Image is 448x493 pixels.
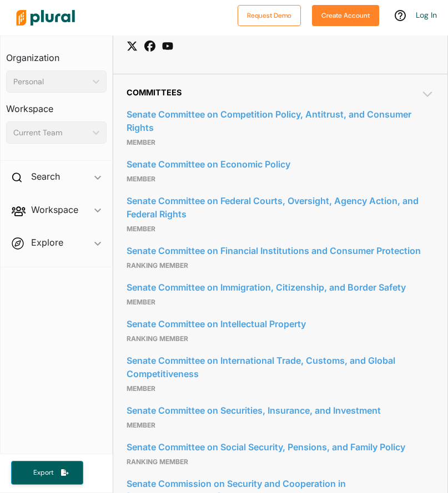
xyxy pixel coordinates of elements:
a: Senate Committee on Social Security, Pensions, and Family Policy [127,439,434,455]
span: Committees [127,88,182,97]
div: Current Team [13,127,88,139]
h2: Search [31,170,60,182]
button: Create Account [312,5,379,26]
div: Personal [13,76,88,88]
a: Senate Committee on Economic Policy [127,156,434,172]
a: Create Account [312,9,379,21]
p: Member [127,296,434,309]
a: Senate Committee on Securities, Insurance, and Investment [127,402,434,419]
a: Senate Committee on Financial Institutions and Consumer Protection [127,242,434,259]
a: Request Demo [238,9,301,21]
p: Ranking Member [127,332,434,345]
button: Request Demo [238,5,301,26]
a: Senate Committee on Federal Courts, Oversight, Agency Action, and Federal Rights [127,192,434,222]
a: Senate Committee on Competition Policy, Antitrust, and Consumer Rights [127,106,434,136]
a: Senate Committee on International Trade, Customs, and Global Competitiveness [127,352,434,382]
a: Log In [416,10,437,20]
h3: Workspace [6,93,107,117]
p: Member [127,382,434,395]
a: Senate Committee on Intellectual Property [127,316,434,332]
h3: Organization [6,42,107,66]
button: Export [11,461,83,485]
span: Export [26,468,61,477]
p: Member [127,172,434,186]
p: Member [127,222,434,236]
p: Member [127,419,434,432]
p: Ranking Member [127,259,434,272]
p: Ranking Member [127,455,434,469]
a: Senate Committee on Immigration, Citizenship, and Border Safety [127,279,434,296]
p: Member [127,136,434,149]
